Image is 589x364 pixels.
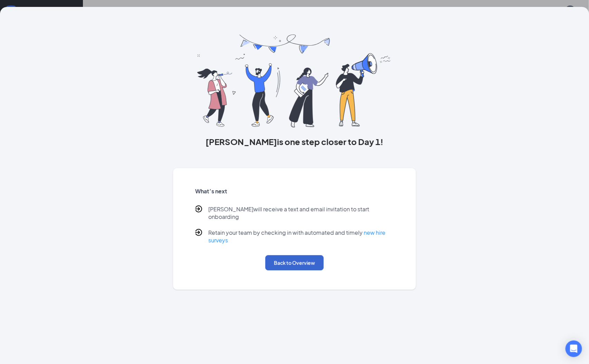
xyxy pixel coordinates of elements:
[195,188,394,195] h5: What’s next
[173,136,416,147] h3: [PERSON_NAME] is one step closer to Day 1!
[208,205,394,221] p: [PERSON_NAME] will receive a text and email invitation to start onboarding
[265,255,324,270] button: Back to Overview
[566,341,582,357] div: Open Intercom Messenger
[208,229,394,244] p: Retain your team by checking in with automated and timely
[208,229,386,244] a: new hire surveys
[197,35,392,127] img: you are all set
